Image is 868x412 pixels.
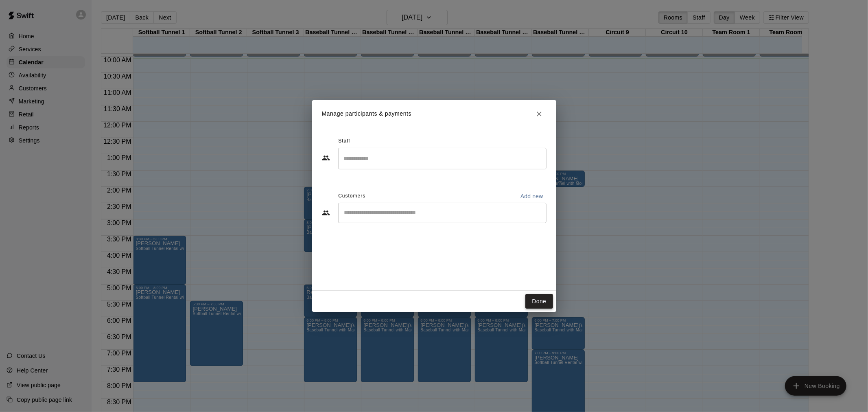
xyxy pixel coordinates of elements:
button: Close [532,107,547,121]
p: Add new [520,192,543,200]
svg: Customers [322,209,330,217]
div: Search staff [338,148,547,169]
div: Start typing to search customers... [338,203,547,223]
button: Done [525,294,553,309]
p: Manage participants & payments [322,110,412,118]
span: Customers [338,190,365,203]
span: Staff [338,135,350,148]
svg: Staff [322,154,330,162]
button: Add new [517,190,547,203]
